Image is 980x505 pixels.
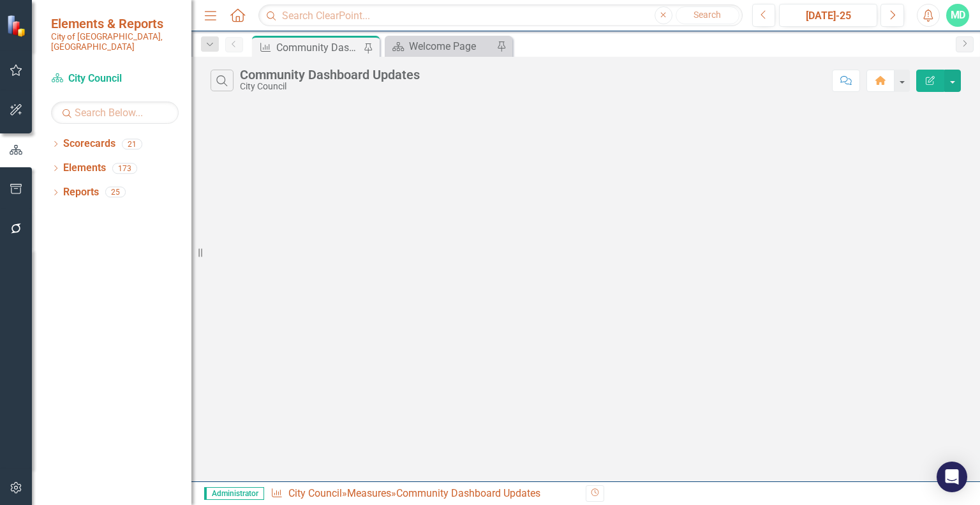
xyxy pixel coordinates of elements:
[51,16,179,31] span: Elements & Reports
[676,6,739,24] button: Search
[347,487,391,499] a: Measures
[240,68,420,82] div: Community Dashboard Updates
[271,486,576,501] div: » »
[51,31,179,52] small: City of [GEOGRAPHIC_DATA], [GEOGRAPHIC_DATA]
[946,4,969,27] button: MD
[779,4,877,27] button: [DATE]-25
[204,487,264,500] span: Administrator
[388,38,493,54] a: Welcome Page
[122,139,142,149] div: 21
[409,38,493,54] div: Welcome Page
[51,72,179,86] a: City Council
[112,163,137,174] div: 173
[288,487,342,499] a: City Council
[783,8,873,24] div: [DATE]-25
[63,161,106,176] a: Elements
[258,4,742,27] input: Search ClearPoint...
[5,13,29,38] img: ClearPoint Strategy
[694,10,721,20] span: Search
[276,40,360,56] div: Community Dashboard Updates
[105,187,126,198] div: 25
[240,82,420,91] div: City Council
[396,487,540,499] div: Community Dashboard Updates
[63,185,99,200] a: Reports
[937,462,967,492] div: Open Intercom Messenger
[51,102,179,124] input: Search Below...
[63,137,115,151] a: Scorecards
